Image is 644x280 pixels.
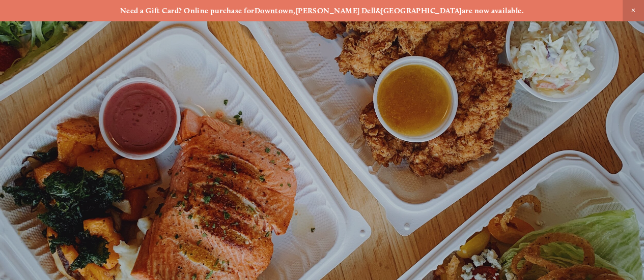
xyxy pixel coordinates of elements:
[120,6,255,15] strong: Need a Gift Card? Online purchase for
[376,6,381,15] strong: &
[296,6,376,15] a: [PERSON_NAME] Dell
[462,6,524,15] strong: are now available.
[381,6,462,15] a: [GEOGRAPHIC_DATA]
[255,6,294,15] a: Downtown
[293,6,295,15] strong: ,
